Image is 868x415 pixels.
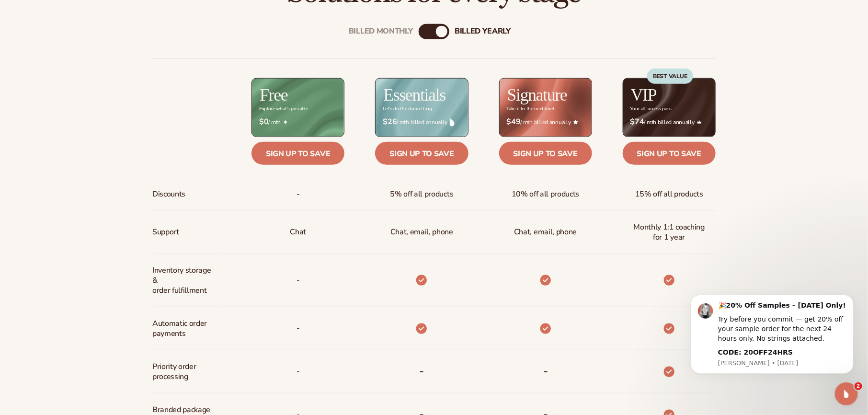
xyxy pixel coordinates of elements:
[152,315,216,343] span: Automatic order payments
[297,272,300,289] p: -
[500,79,592,137] img: Signature_BG_eeb718c8-65ac-49e3-a4e5-327c6aa73146.jpg
[290,223,306,241] p: Chat
[507,117,521,127] strong: $49
[259,117,268,127] strong: $0
[390,185,454,203] span: 5% off all products
[697,120,702,125] img: Crown_2d87c031-1b5a-4345-8312-a4356ddcde98.png
[512,185,580,203] span: 10% off all products
[455,27,511,36] div: billed Yearly
[630,219,708,246] span: Monthly 1:1 coaching for 1 year
[251,142,344,165] a: Sign up to save
[390,223,453,241] p: Chat, email, phone
[376,79,468,137] img: Essentials_BG_9050f826-5aa9-47d9-a362-757b82c62641.jpg
[152,223,179,241] span: Support
[631,86,657,104] h2: VIP
[573,120,578,124] img: Star_6.png
[543,363,548,379] b: -
[152,358,216,386] span: Priority order processing
[152,185,185,203] span: Discounts
[623,142,716,165] a: Sign up to save
[499,142,592,165] a: Sign up to save
[349,27,413,36] div: Billed Monthly
[647,69,693,84] div: BEST VALUE
[260,86,287,104] h2: Free
[855,382,862,390] span: 2
[835,382,858,405] iframe: Intercom live chat
[297,320,300,337] span: -
[420,363,424,379] b: -
[623,79,715,137] img: VIP_BG_199964bd-3653-43bc-8a67-789d2d7717b9.jpg
[383,86,445,104] h2: Essentials
[283,120,288,125] img: Free_Icon_bb6e7c7e-73f8-44bd-8ed0-223ea0fc522e.png
[383,117,460,127] span: / mth billed annually
[630,106,673,112] div: Your all-access pass.
[383,106,433,112] div: Let’s do the damn thing.
[635,185,703,203] span: 15% off all products
[507,106,555,112] div: Take it to the next level.
[252,79,344,137] img: free_bg.png
[507,117,584,127] span: / mth billed annually
[297,363,300,380] span: -
[375,142,468,165] a: Sign up to save
[630,117,644,127] strong: $74
[450,118,455,127] img: drop.png
[152,262,216,299] span: Inventory storage & order fulfillment
[514,223,577,241] span: Chat, email, phone
[297,185,300,203] span: -
[259,117,337,127] span: / mth
[259,106,308,112] div: Explore what's possible.
[630,117,708,127] span: / mth billed annually
[383,117,397,127] strong: $26
[507,86,567,104] h2: Signature
[676,281,868,389] iframe: Intercom notifications message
